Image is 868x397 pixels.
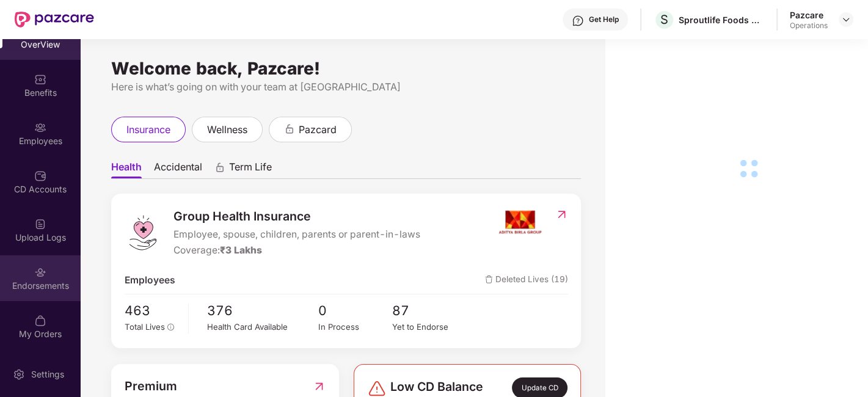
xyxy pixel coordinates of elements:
[679,14,764,26] div: Sproutlife Foods Private Limited
[111,79,581,95] div: Here is what’s going on with your team at [GEOGRAPHIC_DATA]
[220,244,262,256] span: ₹3 Lakhs
[589,15,619,24] div: Get Help
[841,15,851,24] img: svg+xml;base64,PHN2ZyBpZD0iRHJvcGRvd24tMzJ4MzIiIHhtbG5zPSJodHRwOi8vd3d3LnczLm9yZy8yMDAwL3N2ZyIgd2...
[34,170,46,182] img: svg+xml;base64,PHN2ZyBpZD0iQ0RfQWNjb3VudHMiIGRhdGEtbmFtZT0iQ0QgQWNjb3VudHMiIHhtbG5zPSJodHRwOi8vd3...
[207,122,247,137] span: wellness
[214,162,225,173] div: animation
[229,161,272,178] span: Term Life
[572,15,584,27] img: svg+xml;base64,PHN2ZyBpZD0iSGVscC0zMngzMiIgeG1sbnM9Imh0dHA6Ly93d3cudzMub3JnLzIwMDAvc3ZnIiB3aWR0aD...
[299,122,337,137] span: pazcard
[173,207,420,226] span: Group Health Insurance
[111,161,142,178] span: Health
[790,9,828,21] div: Pazcare
[318,300,392,321] span: 0
[485,275,493,283] img: deleteIcon
[125,273,175,288] span: Employees
[111,64,581,73] div: Welcome back, Pazcare!
[126,122,170,137] span: insurance
[790,21,828,31] div: Operations
[173,227,420,242] span: Employee, spouse, children, parents or parent-in-laws
[34,315,46,327] img: svg+xml;base64,PHN2ZyBpZD0iTXlfT3JkZXJzIiBkYXRhLW5hbWU9Ik15IE9yZGVycyIgeG1sbnM9Imh0dHA6Ly93d3cudz...
[15,12,94,27] img: New Pazcare Logo
[154,161,202,178] span: Accidental
[125,214,161,251] img: logo
[27,368,68,381] div: Settings
[125,300,180,321] span: 463
[34,73,46,86] img: svg+xml;base64,PHN2ZyBpZD0iQmVuZWZpdHMiIHhtbG5zPSJodHRwOi8vd3d3LnczLm9yZy8yMDAwL3N2ZyIgd2lkdGg9Ij...
[13,368,25,381] img: svg+xml;base64,PHN2ZyBpZD0iU2V0dGluZy0yMHgyMCIgeG1sbnM9Imh0dHA6Ly93d3cudzMub3JnLzIwMDAvc3ZnIiB3aW...
[173,243,420,258] div: Coverage:
[485,273,568,288] span: Deleted Lives (19)
[555,208,568,220] img: RedirectIcon
[392,321,466,333] div: Yet to Endorse
[318,321,392,333] div: In Process
[313,377,326,396] img: RedirectIcon
[660,12,668,27] span: S
[207,300,318,321] span: 376
[284,123,295,134] div: animation
[125,322,165,332] span: Total Lives
[207,321,318,333] div: Health Card Available
[392,300,466,321] span: 87
[125,377,177,396] span: Premium
[34,266,46,279] img: svg+xml;base64,PHN2ZyBpZD0iRW5kb3JzZW1lbnRzIiB4bWxucz0iaHR0cDovL3d3dy53My5vcmcvMjAwMC9zdmciIHdpZH...
[34,218,46,230] img: svg+xml;base64,PHN2ZyBpZD0iVXBsb2FkX0xvZ3MiIGRhdGEtbmFtZT0iVXBsb2FkIExvZ3MiIHhtbG5zPSJodHRwOi8vd3...
[497,207,543,238] img: insurerIcon
[34,122,46,134] img: svg+xml;base64,PHN2ZyBpZD0iRW1wbG95ZWVzIiB4bWxucz0iaHR0cDovL3d3dy53My5vcmcvMjAwMC9zdmciIHdpZHRoPS...
[167,324,175,331] span: info-circle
